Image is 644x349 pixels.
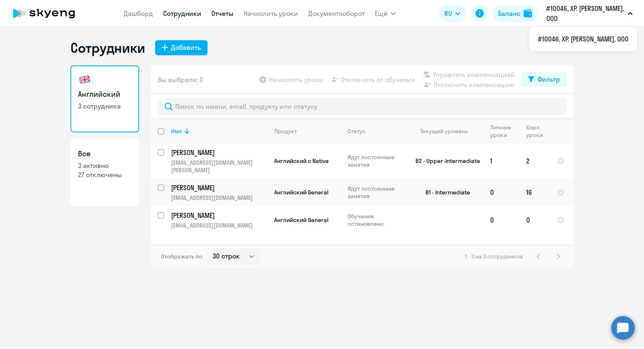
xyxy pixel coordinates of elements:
[465,253,523,260] span: 1 - 3 из 3 сотрудников
[274,127,297,135] div: Продукт
[171,127,182,135] div: Имя
[171,159,267,174] p: [EMAIL_ADDRESS][DOMAIN_NAME][PERSON_NAME]
[493,5,537,22] button: Балансbalance
[519,143,550,178] td: 2
[211,9,234,18] a: Отчеты
[375,8,387,18] span: Ещё
[78,170,132,179] p: 27 отключены
[524,9,532,18] img: balance
[78,148,132,159] h3: Все
[375,5,396,22] button: Ещё
[70,39,145,56] h1: Сотрудники
[526,124,550,139] div: Корп. уроки
[171,211,267,220] a: [PERSON_NAME]
[405,143,483,178] td: B2 - Upper-Intermediate
[348,185,405,200] p: Идут постоянные занятия
[405,178,483,206] td: B1 - Intermediate
[171,222,267,229] p: [EMAIL_ADDRESS][DOMAIN_NAME]
[546,3,624,23] p: #10046, ХР. [PERSON_NAME], ООО
[78,161,132,170] p: 3 активно
[171,148,267,157] a: [PERSON_NAME]
[538,74,560,84] div: Фильтр
[274,216,328,224] span: Английский General
[412,127,483,135] div: Текущий уровень
[78,89,132,100] h3: Английский
[490,124,514,139] div: Личные уроки
[444,8,452,18] span: RU
[78,73,91,86] img: english
[483,143,519,178] td: 1
[308,9,365,18] a: Документооборот
[490,124,519,139] div: Личные уроки
[498,8,520,18] div: Баланс
[70,65,139,132] a: Английский3 сотрудника
[483,178,519,206] td: 0
[274,157,329,165] span: Английский с Native
[70,139,139,206] a: Все3 активно27 отключены
[542,3,637,23] button: #10046, ХР. [PERSON_NAME], ООО
[171,42,201,52] div: Добавить
[171,194,267,202] p: [EMAIL_ADDRESS][DOMAIN_NAME]
[522,72,567,87] button: Фильтр
[171,183,266,192] p: [PERSON_NAME]
[158,98,567,115] input: Поиск по имени, email, продукту или статусу
[519,178,550,206] td: 16
[274,127,340,135] div: Продукт
[78,101,132,111] p: 3 сотрудника
[171,211,266,220] p: [PERSON_NAME]
[420,127,468,135] div: Текущий уровень
[155,40,208,55] button: Добавить
[244,9,298,18] a: Начислить уроки
[158,75,203,85] span: Вы выбрали: 0
[171,127,267,135] div: Имя
[526,124,544,139] div: Корп. уроки
[439,5,466,22] button: RU
[171,148,266,157] p: [PERSON_NAME]
[348,153,405,168] p: Идут постоянные занятия
[274,189,328,196] span: Английский General
[163,9,201,18] a: Сотрудники
[348,127,405,135] div: Статус
[161,253,203,260] span: Отображать по:
[483,206,519,234] td: 0
[348,212,405,227] p: Обучение остановлено
[530,27,637,51] ul: Ещё
[348,127,366,135] div: Статус
[519,206,550,234] td: 0
[171,183,267,192] a: [PERSON_NAME]
[124,9,153,18] a: Дашборд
